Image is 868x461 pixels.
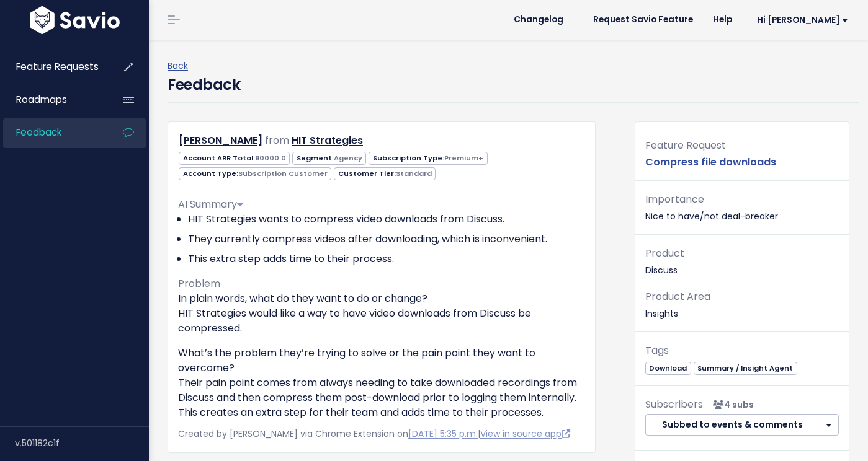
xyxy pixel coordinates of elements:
p: Insights [645,288,839,322]
span: Tags [645,343,669,358]
li: HIT Strategies wants to compress video downloads from Discuss. [188,212,585,227]
p: Discuss [645,245,839,278]
span: Account ARR Total: [179,152,290,165]
span: Problem [178,276,220,291]
span: <p><strong>Subscribers</strong><br><br> - Kelly Kendziorski<br> - Jake Simpson<br> - Alexander De... [708,398,754,411]
a: [DATE] 5:35 p.m. [408,428,478,440]
span: Subscribers [645,397,703,411]
li: This extra step adds time to their process. [188,252,585,266]
span: 90000.0 [255,153,286,163]
a: Download [645,361,691,374]
span: Premium+ [444,153,483,163]
a: View in source app [480,428,570,440]
button: Subbed to events & comments [645,414,820,436]
span: Roadmaps [16,93,67,106]
span: Summary / Insight Agent [694,362,797,375]
p: Nice to have/not deal-breaker [645,191,839,224]
span: Feature Request [645,138,726,152]
a: Request Savio Feature [583,11,703,29]
span: Feature Requests [16,60,99,73]
span: Segment: [292,152,366,165]
a: Feature Requests [3,53,103,81]
img: logo-white.9d6f32f41409.svg [27,6,123,34]
p: In plain words, what do they want to do or change? HIT Strategies would like a way to have video ... [178,291,585,336]
span: Importance [645,192,704,206]
span: from [265,133,289,147]
span: Hi [PERSON_NAME] [757,15,848,25]
a: HIT Strategies [292,133,363,147]
span: Created by [PERSON_NAME] via Chrome Extension on | [178,428,570,440]
span: Agency [334,153,362,163]
span: Account Type: [179,167,331,180]
p: What’s the problem they’re trying to solve or the pain point they want to overcome? Their pain po... [178,346,585,420]
span: Changelog [514,15,563,24]
a: Hi [PERSON_NAME] [742,11,858,30]
a: Roadmaps [3,86,103,114]
a: Summary / Insight Agent [694,361,797,374]
span: Customer Tier: [334,167,436,180]
span: Product [645,246,684,260]
div: v.501182c1f [15,427,149,459]
span: Subscription Type: [369,152,487,165]
span: Standard [396,169,432,178]
a: [PERSON_NAME] [179,133,262,147]
span: Feedback [16,126,61,139]
a: Help [703,11,742,29]
a: Compress file downloads [645,155,776,169]
a: Back [168,59,188,72]
span: Download [645,362,691,375]
a: Feedback [3,118,103,147]
span: AI Summary [178,197,243,211]
span: Product Area [645,289,710,304]
li: They currently compress videos after downloading, which is inconvenient. [188,232,585,247]
h4: Feedback [168,74,240,96]
span: Subscription Customer [238,169,328,178]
